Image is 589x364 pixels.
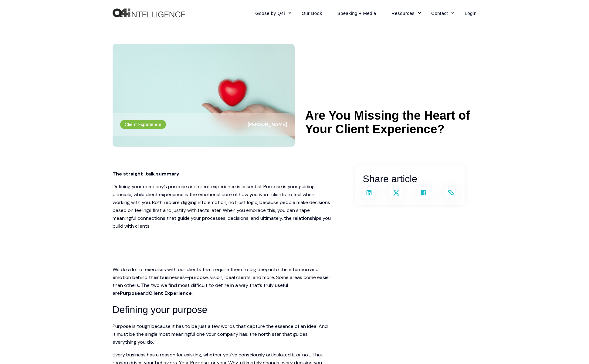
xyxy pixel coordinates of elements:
a: Back to Home [113,9,185,18]
img: Q4intelligence, LLC logo [113,9,185,18]
p: The straight-talk summary [113,170,331,178]
span: We do a lot of exercises with our clients that require them to dig deep into the intention and em... [113,266,330,296]
span: . [192,290,193,296]
h1: Are You Missing the Heart of Your Client Experience? [305,109,477,136]
span: Purpose [120,290,140,296]
h3: Defining your purpose [113,302,331,318]
span: Client Experience [149,290,192,296]
img: The concept of client experience. A hand holding a heart to symbolize the heart of client experie... [113,44,295,147]
span: Purpose is tough because it has to be just a few words that capture the essence of an idea. And i... [113,323,328,345]
label: Client Experience [120,120,166,129]
h3: Share article [363,171,457,187]
span: [PERSON_NAME] [248,121,287,128]
p: Defining your company’s purpose and client experience is essential. Purpose is your guiding princ... [113,183,331,230]
span: and [140,290,149,296]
